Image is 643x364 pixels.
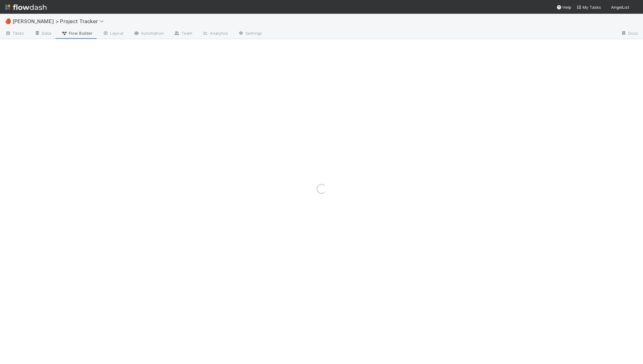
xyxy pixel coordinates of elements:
[611,5,629,10] span: AngelList
[556,4,571,10] div: Help
[632,4,638,11] img: avatar_8e0a024e-b700-4f9f-aecf-6f1e79dccd3c.png
[576,4,601,10] a: My Tasks
[5,2,47,13] img: logo-inverted-e16ddd16eac7371096b0.svg
[576,5,601,10] span: My Tasks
